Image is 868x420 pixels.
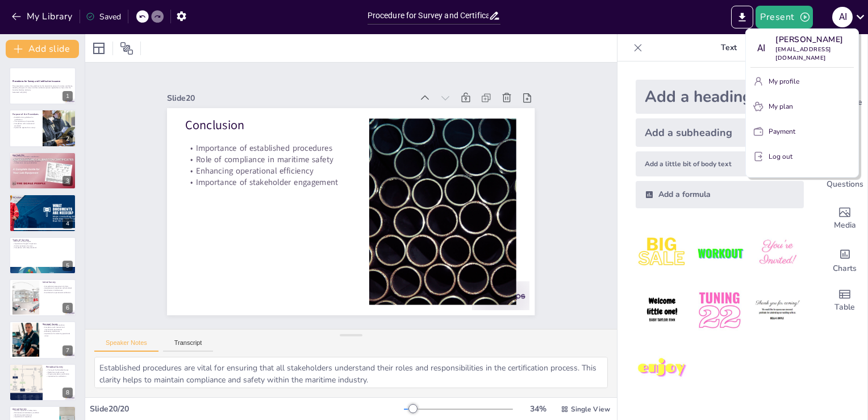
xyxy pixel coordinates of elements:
[750,122,854,141] button: Payment
[750,97,854,116] button: My plan
[775,34,854,46] p: [PERSON_NAME]
[769,76,799,87] p: My profile
[769,151,792,162] p: Log out
[769,101,793,112] p: My plan
[750,38,771,59] div: A I
[775,46,854,63] p: [EMAIL_ADDRESS][DOMAIN_NAME]
[750,147,854,166] button: Log out
[769,126,795,137] p: Payment
[750,72,854,90] button: My profile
